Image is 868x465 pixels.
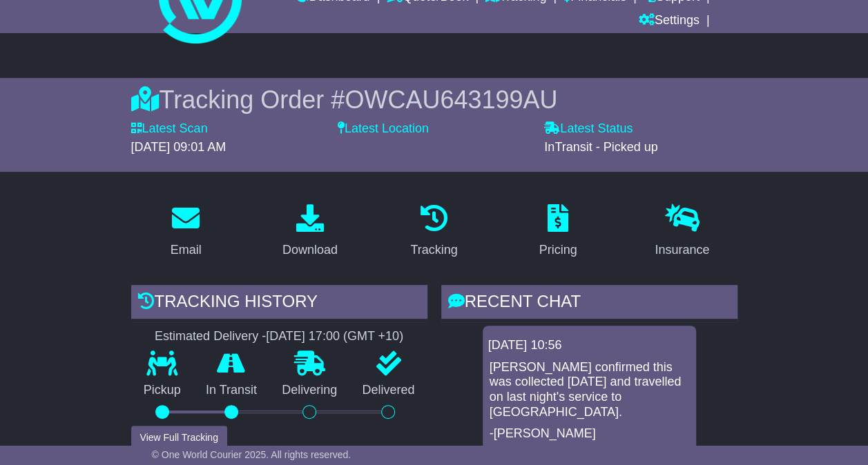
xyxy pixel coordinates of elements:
[162,199,211,264] a: Email
[282,241,338,259] div: Download
[171,241,202,259] div: Email
[152,449,351,460] span: © One World Courier 2025. All rights reserved.
[530,199,586,264] a: Pricing
[410,241,457,259] div: Tracking
[539,241,577,259] div: Pricing
[131,383,193,398] p: Pickup
[338,121,429,137] label: Latest Location
[131,85,737,115] div: Tracking Order #
[490,360,689,419] p: [PERSON_NAME] confirmed this was collected [DATE] and travelled on last night's service to [GEOGR...
[544,121,633,137] label: Latest Status
[131,426,227,450] button: View Full Tracking
[273,199,347,264] a: Download
[193,383,269,398] p: In Transit
[131,121,208,137] label: Latest Scan
[345,86,557,114] span: OWCAU643199AU
[266,329,403,344] div: [DATE] 17:00 (GMT +10)
[131,329,427,344] div: Estimated Delivery -
[131,140,226,154] span: [DATE] 09:01 AM
[639,10,700,33] a: Settings
[488,338,691,353] div: [DATE] 10:56
[441,285,737,322] div: RECENT CHAT
[655,241,709,259] div: Insurance
[349,383,427,398] p: Delivered
[269,383,349,398] p: Delivering
[401,199,466,264] a: Tracking
[646,199,718,264] a: Insurance
[490,426,689,442] p: -[PERSON_NAME]
[544,140,657,154] span: InTransit - Picked up
[131,285,427,322] div: Tracking history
